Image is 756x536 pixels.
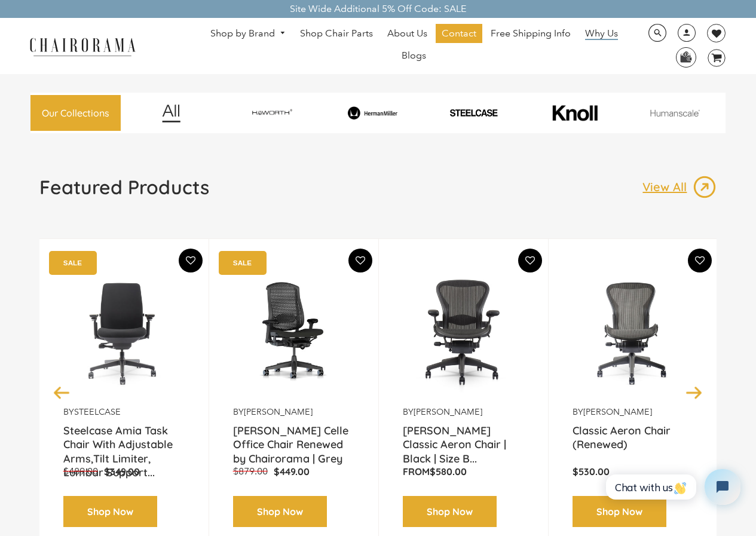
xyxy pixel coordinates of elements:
[573,424,694,454] a: Classic Aeron Chair (Renewed)
[233,424,354,454] a: [PERSON_NAME] Celle Office Chair Renewed by Chairorama | Grey
[642,175,717,199] a: View All
[573,257,694,406] img: Classic Aeron Chair (Renewed) - chairorama
[224,104,321,121] img: image_7_14f0750b-d084-457f-979a-a1ab9f6582c4.png
[403,257,524,406] img: Herman Miller Classic Aeron Chair | Black | Size B (Renewed) - chairorama
[596,459,751,515] iframe: Tidio Chat
[244,406,313,417] a: [PERSON_NAME]
[693,175,717,199] img: image_13.png
[583,406,652,417] a: [PERSON_NAME]
[300,27,373,40] span: Shop Chair Parts
[573,257,694,406] a: Classic Aeron Chair (Renewed) - chairorama Classic Aeron Chair (Renewed) - chairorama
[51,382,72,403] button: Previous
[233,257,354,406] a: Herman Miller Celle Office Chair Renewed by Chairorama | Grey - chairorama Herman Miller Celle Of...
[626,109,724,117] img: image_11.png
[387,27,427,40] span: About Us
[403,424,524,454] a: [PERSON_NAME] Classic Aeron Chair | Black | Size B...
[579,24,624,43] a: Why Us
[138,104,204,122] img: image_12.png
[403,496,497,528] a: Shop Now
[233,406,354,418] p: by
[573,465,610,477] span: $530.00
[677,48,695,66] img: WhatsApp_Image_2024-07-12_at_16.23.01.webp
[491,27,571,40] span: Free Shipping Info
[402,50,426,62] span: Blogs
[274,465,310,477] span: $449.00
[518,249,542,272] button: Add To Wishlist
[485,24,577,43] a: Free Shipping Info
[573,406,694,418] p: by
[23,36,142,57] img: chairorama
[436,24,482,43] a: Contact
[179,249,203,272] button: Add To Wishlist
[39,175,209,209] a: Featured Products
[414,406,482,417] a: [PERSON_NAME]
[30,95,121,131] a: Our Collections
[63,465,98,477] span: $489.00
[403,465,524,478] p: From
[104,465,140,477] span: $349.00
[403,406,524,418] p: by
[39,175,209,199] h1: Featured Products
[573,496,666,528] a: Shop Now
[348,249,372,272] button: Add To Wishlist
[63,259,81,267] text: SALE
[63,257,185,406] img: Amia Chair by chairorama.com
[684,382,705,403] button: Next
[442,27,476,40] span: Contact
[233,496,327,528] a: Shop Now
[381,24,433,43] a: About Us
[74,406,121,417] a: Steelcase
[63,257,185,406] a: Amia Chair by chairorama.com Renewed Amia Chair chairorama.com
[63,496,157,528] a: Shop Now
[294,24,379,43] a: Shop Chair Parts
[204,24,292,43] a: Shop by Brand
[233,465,268,477] span: $879.00
[63,406,185,418] p: by
[642,179,693,195] p: View All
[233,257,354,406] img: Herman Miller Celle Office Chair Renewed by Chairorama | Grey - chairorama
[430,465,467,477] span: $580.00
[425,108,522,117] img: PHOTO-2024-07-09-00-53-10-removebg-preview.png
[585,27,618,40] span: Why Us
[232,259,251,267] text: SALE
[63,424,185,454] a: Steelcase Amia Task Chair With Adjustable Arms,Tilt Limiter, Lumbar Support...
[688,249,712,272] button: Add To Wishlist
[396,46,432,65] a: Blogs
[324,106,421,119] img: image_8_173eb7e0-7579-41b4-bc8e-4ba0b8ba93e8.png
[403,257,524,406] a: Herman Miller Classic Aeron Chair | Black | Size B (Renewed) - chairorama Herman Miller Classic A...
[526,104,623,122] img: image_10_1.png
[193,24,635,68] nav: DesktopNavigation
